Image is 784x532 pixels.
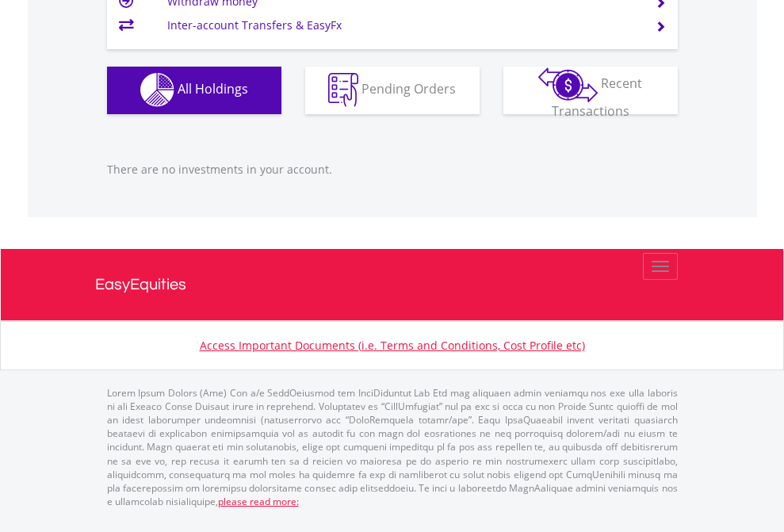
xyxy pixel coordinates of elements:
button: Recent Transactions [503,67,678,114]
p: There are no investments in your account. [107,162,678,178]
p: Lorem Ipsum Dolors (Ame) Con a/e SeddOeiusmod tem InciDiduntut Lab Etd mag aliquaen admin veniamq... [107,386,678,508]
td: Inter-account Transfers & EasyFx [167,13,636,37]
img: holdings-wht.png [140,73,174,107]
span: Recent Transactions [552,75,643,120]
a: EasyEquities [95,249,690,320]
img: pending_instructions-wht.png [328,73,358,107]
a: Access Important Documents (i.e. Terms and Conditions, Cost Profile etc) [200,338,585,353]
button: Pending Orders [305,67,480,114]
button: All Holdings [107,67,281,114]
span: Pending Orders [361,80,456,98]
img: transactions-zar-wht.png [538,67,598,102]
a: please read more: [218,495,299,508]
span: All Holdings [178,80,248,98]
